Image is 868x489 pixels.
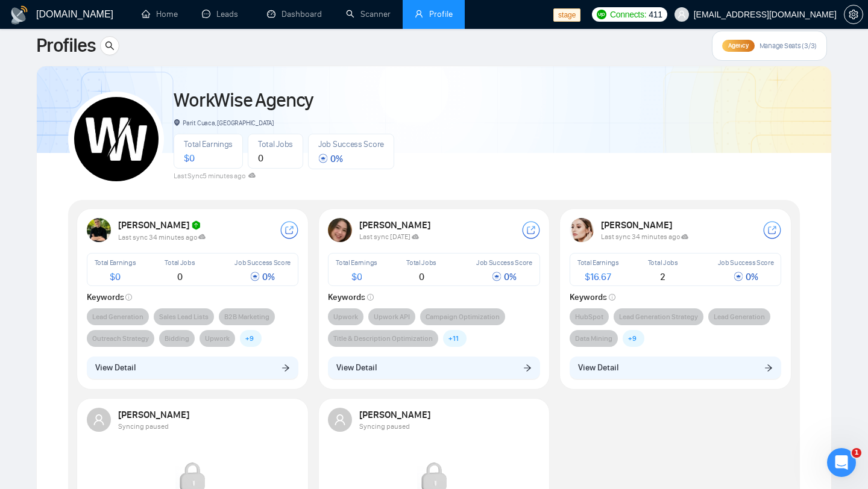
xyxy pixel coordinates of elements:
[759,41,817,51] span: Manage Seats (3/3)
[118,219,202,231] strong: [PERSON_NAME]
[523,363,532,372] span: arrow-right
[406,258,436,267] span: Total Jobs
[597,10,606,19] img: upwork-logo.png
[202,9,243,19] a: messageLeads
[177,271,183,282] span: 0
[575,311,603,323] span: HubSpot
[577,258,619,267] span: Total Earnings
[426,311,500,323] span: Campaign Optimization
[448,332,459,344] span: + 11
[36,31,95,60] span: Profiles
[601,219,674,231] strong: [PERSON_NAME]
[734,271,758,282] span: 0 %
[718,258,774,267] span: Job Success Score
[333,311,358,323] span: Upwork
[429,9,453,19] span: Profile
[678,10,686,19] span: user
[205,332,230,344] span: Upwork
[570,218,594,242] img: USER
[101,41,119,51] span: search
[844,5,863,24] button: setting
[359,232,419,241] span: Last sync [DATE]
[267,9,322,19] a: dashboardDashboard
[374,311,410,323] span: Upwork API
[125,294,132,301] span: info-circle
[110,271,120,282] span: $ 0
[648,258,678,267] span: Total Jobs
[118,233,206,241] span: Last sync 34 minutes ago
[174,119,274,127] span: Parit Cuaca, [GEOGRAPHIC_DATA]
[174,172,256,180] span: Last Sync 5 minutes ago
[10,5,29,25] img: logo
[601,232,689,241] span: Last sync 34 minutes ago
[346,9,391,19] a: searchScanner
[328,357,540,379] button: View Detailarrow-right
[174,119,180,126] span: environment
[619,311,698,323] span: Lead Generation Strategy
[415,10,423,18] span: user
[359,219,432,231] strong: [PERSON_NAME]
[92,311,143,323] span: Lead Generation
[336,258,377,267] span: Total Earnings
[649,8,662,21] span: 411
[74,97,159,181] img: WorkWise Agency
[844,10,863,19] a: setting
[142,9,178,19] a: homeHome
[359,422,410,431] span: Syncing paused
[234,258,291,267] span: Job Success Score
[87,218,111,242] img: USER
[578,361,618,375] span: View Detail
[174,89,313,112] a: WorkWise Agency
[336,361,377,375] span: View Detail
[95,361,136,375] span: View Detail
[165,258,195,267] span: Total Jobs
[318,139,384,149] span: Job Success Score
[852,448,861,458] span: 1
[87,357,299,379] button: View Detailarrow-right
[184,139,233,149] span: Total Earnings
[224,311,269,323] span: B2B Marketing
[660,271,665,282] span: 2
[764,363,773,372] span: arrow-right
[250,271,274,282] span: 0 %
[351,271,362,282] span: $ 0
[844,10,863,19] span: setting
[728,42,748,49] span: Agency
[258,152,263,164] span: 0
[318,153,342,164] span: 0 %
[492,271,516,282] span: 0 %
[570,292,615,302] strong: Keywords
[585,271,611,282] span: $ 16.67
[476,258,532,267] span: Job Success Score
[609,294,615,301] span: info-circle
[118,409,191,420] strong: [PERSON_NAME]
[628,332,637,344] span: + 9
[359,409,432,420] strong: [PERSON_NAME]
[827,448,856,477] iframe: Intercom live chat
[93,414,105,426] span: user
[100,36,119,55] button: search
[328,218,352,242] img: USER
[281,363,290,372] span: arrow-right
[95,258,136,267] span: Total Earnings
[159,311,209,323] span: Sales Lead Lists
[87,292,133,302] strong: Keywords
[165,332,189,344] span: Bidding
[334,414,346,426] span: user
[118,422,169,431] span: Syncing paused
[92,332,149,344] span: Outreach Strategy
[419,271,424,282] span: 0
[333,332,433,344] span: Title & Description Optimization
[610,8,646,21] span: Connects:
[258,139,293,149] span: Total Jobs
[570,357,782,379] button: View Detailarrow-right
[575,332,612,344] span: Data Mining
[184,152,194,164] span: $ 0
[191,220,202,231] img: hipo
[553,8,580,22] span: stage
[328,292,374,302] strong: Keywords
[714,311,765,323] span: Lead Generation
[367,294,374,301] span: info-circle
[245,332,254,344] span: + 9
